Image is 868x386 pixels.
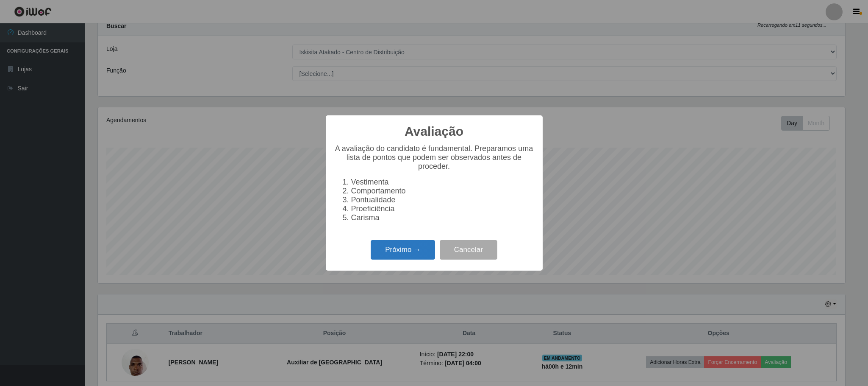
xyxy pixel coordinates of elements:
[351,196,534,204] li: Pontualidade
[351,204,534,213] li: Proeficiência
[405,124,463,139] h2: Avaliação
[440,240,497,260] button: Cancelar
[371,240,435,260] button: Próximo →
[334,144,534,171] p: A avaliação do candidato é fundamental. Preparamos uma lista de pontos que podem ser observados a...
[351,213,534,222] li: Carisma
[351,178,534,187] li: Vestimenta
[351,187,534,196] li: Comportamento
